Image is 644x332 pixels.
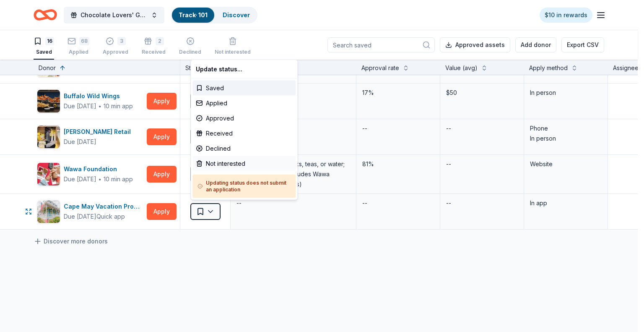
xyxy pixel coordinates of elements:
[192,141,296,156] div: Declined
[192,126,296,141] div: Received
[192,81,296,96] div: Saved
[192,62,296,77] div: Update status...
[192,156,296,171] div: Not interested
[197,180,291,193] h5: Updating status does not submit an application
[192,96,296,111] div: Applied
[192,111,296,126] div: Approved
